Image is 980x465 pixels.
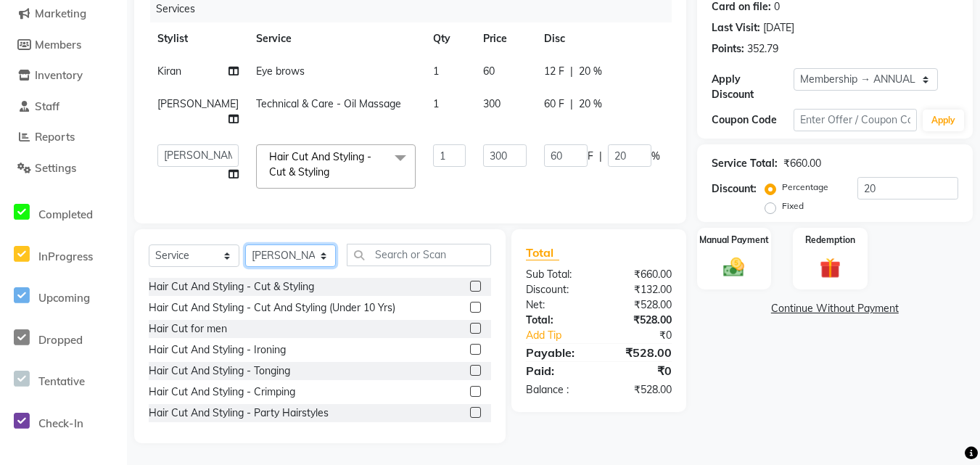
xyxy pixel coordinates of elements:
input: Enter Offer / Coupon Code [794,109,917,131]
a: Inventory [4,67,123,84]
div: ₹660.00 [783,156,821,171]
th: Total [669,22,711,55]
div: Hair Cut And Styling - Crimping [149,384,295,400]
span: Dropped [38,333,83,347]
div: Sub Total: [515,267,598,282]
button: Apply [923,110,964,131]
a: Reports [4,129,123,146]
div: Apply Discount [712,72,794,102]
div: Discount: [712,181,757,197]
span: Kiran [157,65,181,78]
div: Hair Cut And Styling - Ironing [149,342,286,358]
div: Hair Cut And Styling - Party Hairstyles [149,406,329,421]
span: Inventory [35,68,83,82]
span: [PERSON_NAME] [157,97,239,110]
div: Hair Cut And Styling - Tonging [149,363,290,379]
label: Manual Payment [699,234,769,247]
img: _cash.svg [717,255,751,279]
span: Check-In [38,416,83,430]
label: Percentage [782,181,828,194]
div: [DATE] [763,20,794,36]
span: 1 [433,65,439,78]
span: Technical & Care - Oil Massage [256,97,401,110]
a: Staff [4,99,123,115]
div: Payable: [515,344,598,361]
span: Total [526,245,559,260]
span: 20 % [579,64,602,79]
span: 60 F [544,96,564,112]
a: x [329,165,336,178]
div: ₹528.00 [598,313,682,328]
span: Tentative [38,374,85,388]
th: Service [247,22,424,55]
div: Service Total: [712,156,778,171]
div: ₹660.00 [598,267,682,282]
div: Total: [515,313,598,328]
span: Completed [38,207,93,221]
div: 352.79 [747,41,778,57]
span: F [588,149,593,164]
th: Disc [535,22,669,55]
div: ₹0 [613,328,683,343]
div: Balance : [515,382,598,398]
div: ₹132.00 [598,282,682,297]
img: _gift.svg [813,255,847,281]
input: Search or Scan [347,244,491,266]
span: Staff [35,99,59,113]
span: | [570,96,573,112]
div: Paid: [515,362,598,379]
span: 1 [433,97,439,110]
div: Net: [515,297,598,313]
div: ₹528.00 [598,344,682,361]
label: Fixed [782,199,804,213]
span: Upcoming [38,291,90,305]
div: Last Visit: [712,20,760,36]
div: Hair Cut for men [149,321,227,337]
span: 300 [483,97,501,110]
div: ₹528.00 [598,297,682,313]
a: Settings [4,160,123,177]
div: Points: [712,41,744,57]
span: | [599,149,602,164]
span: Eye brows [256,65,305,78]
span: 20 % [579,96,602,112]
th: Qty [424,22,474,55]
span: Hair Cut And Styling - Cut & Styling [269,150,371,178]
div: ₹528.00 [598,382,682,398]
div: Coupon Code [712,112,794,128]
span: % [651,149,660,164]
th: Stylist [149,22,247,55]
span: 12 F [544,64,564,79]
span: InProgress [38,250,93,263]
span: 60 [483,65,495,78]
span: Reports [35,130,75,144]
div: Discount: [515,282,598,297]
span: Marketing [35,7,86,20]
th: Price [474,22,535,55]
label: Redemption [805,234,855,247]
span: Settings [35,161,76,175]
div: Hair Cut And Styling - Cut & Styling [149,279,314,295]
a: Continue Without Payment [700,301,970,316]
a: Marketing [4,6,123,22]
div: Hair Cut And Styling - Cut And Styling (Under 10 Yrs) [149,300,395,316]
span: | [570,64,573,79]
a: Members [4,37,123,54]
a: Add Tip [515,328,612,343]
span: Members [35,38,81,52]
div: ₹0 [598,362,682,379]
